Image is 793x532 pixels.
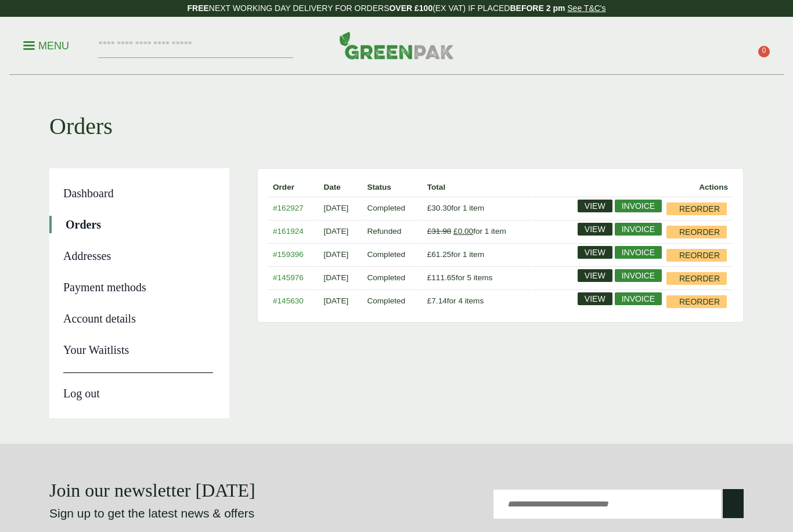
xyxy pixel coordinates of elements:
[622,225,655,233] span: Invoice
[622,272,655,280] span: Invoice
[389,3,432,13] strong: OVER £100
[679,205,720,213] span: Reorder
[427,204,452,212] span: 30.30
[679,251,720,259] span: Reorder
[23,39,69,50] a: Menu
[423,220,532,242] td: for 1 item
[427,250,452,259] span: 61.25
[679,274,720,283] span: Reorder
[323,273,348,282] time: [DATE]
[615,292,662,305] a: Invoice
[615,269,662,282] a: Invoice
[63,247,213,265] a: Addresses
[585,202,605,210] span: View
[273,273,304,282] a: #145976
[427,227,452,236] del: £31.98
[367,183,391,191] span: Status
[49,480,255,501] strong: Join our newsletter [DATE]
[273,227,304,236] a: #161924
[622,248,655,256] span: Invoice
[585,225,605,233] span: View
[615,223,662,236] a: Invoice
[323,183,340,191] span: Date
[585,272,605,280] span: View
[453,227,473,236] span: 0.00
[362,220,421,242] td: Refunded
[63,310,213,327] a: Account details
[758,46,770,57] span: 0
[362,266,421,288] td: Completed
[585,248,605,256] span: View
[63,184,213,202] a: Dashboard
[423,266,532,288] td: for 5 items
[427,273,432,282] span: £
[622,295,655,303] span: Invoice
[273,250,304,259] a: #159396
[427,204,432,212] span: £
[666,249,727,262] a: Reorder
[427,250,432,259] span: £
[615,200,662,212] a: Invoice
[578,292,612,305] a: View
[567,3,605,13] a: See T&C's
[339,31,454,59] img: GreenPak Supplies
[23,39,69,53] p: Menu
[427,296,447,305] span: 7.14
[362,243,421,265] td: Completed
[615,246,662,259] a: Invoice
[427,296,432,305] span: £
[63,341,213,359] a: Your Waitlists
[666,226,727,238] a: Reorder
[666,272,727,285] a: Reorder
[622,202,655,210] span: Invoice
[423,289,532,312] td: for 4 items
[273,183,294,191] span: Order
[423,243,532,265] td: for 1 item
[679,298,720,306] span: Reorder
[666,202,727,215] a: Reorder
[323,204,348,212] time: [DATE]
[578,200,612,212] a: View
[63,372,213,402] a: Log out
[427,183,445,191] span: Total
[323,250,348,259] time: [DATE]
[49,75,744,140] h1: Orders
[427,273,456,282] span: 111.65
[578,246,612,259] a: View
[578,223,612,236] a: View
[49,504,362,523] p: Sign up to get the latest news & offers
[699,183,728,191] span: Actions
[362,289,421,312] td: Completed
[273,204,304,212] a: #162927
[666,295,727,308] a: Reorder
[63,278,213,296] a: Payment methods
[323,296,348,305] time: [DATE]
[273,296,304,305] a: #145630
[323,227,348,236] time: [DATE]
[187,3,208,13] strong: FREE
[453,227,458,236] span: £
[585,295,605,303] span: View
[578,269,612,282] a: View
[679,228,720,236] span: Reorder
[423,197,532,219] td: for 1 item
[510,3,565,13] strong: BEFORE 2 pm
[362,197,421,219] td: Completed
[66,216,213,233] a: Orders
